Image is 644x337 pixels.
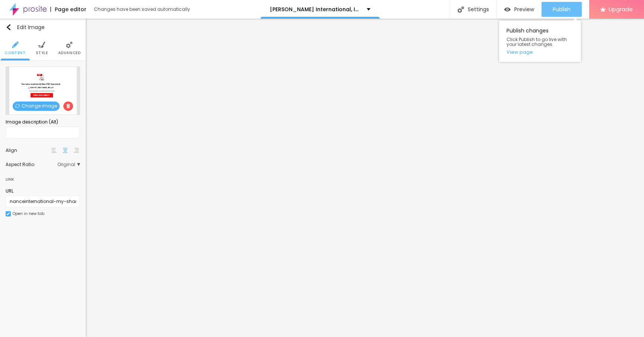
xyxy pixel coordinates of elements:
img: view-1.svg [504,6,511,13]
div: Image description (Alt) [6,119,80,125]
div: Publish changes [499,21,581,62]
span: Click Publish to go live with your latest changes. [506,37,574,47]
div: Changes have been saved automatically [94,7,190,12]
p: [PERSON_NAME] International, Inc. [270,7,361,12]
img: Icone [6,24,12,30]
button: Publish [542,2,582,17]
button: Preview [497,2,542,17]
span: Upgrade [609,6,633,12]
span: Change image [13,102,60,111]
div: Page editor [50,7,86,12]
img: Icone [38,41,45,48]
span: Advanced [58,51,81,55]
img: Icone [66,41,73,48]
iframe: Editor [86,19,644,337]
img: Icone [66,104,70,108]
img: Icone [6,212,10,216]
span: Content [5,51,25,55]
img: Icone [12,41,19,48]
div: Open in new tab [13,212,44,216]
span: Style [36,51,48,55]
div: Link [6,175,14,183]
span: Preview [514,6,534,12]
img: paragraph-right-align.svg [74,148,79,153]
span: Publish [553,6,571,12]
span: Original [57,162,80,167]
img: Icone [15,104,20,108]
div: Link [6,171,80,184]
div: Edit Image [6,24,45,30]
div: Align [6,148,50,153]
img: paragraph-left-align.svg [51,148,57,153]
div: Aspect Ratio [6,162,57,167]
div: URL [6,188,80,194]
img: paragraph-center-align.svg [63,148,68,153]
img: Icone [458,6,464,13]
a: View page [506,50,574,54]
